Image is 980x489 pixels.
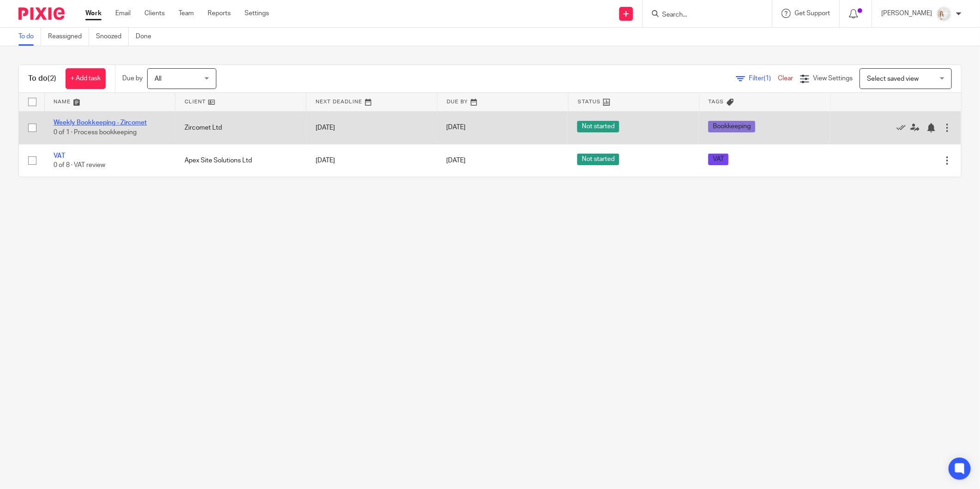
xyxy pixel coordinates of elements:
[447,157,466,164] span: [DATE]
[122,74,143,83] p: Due by
[937,6,951,21] img: Image.jpeg
[179,9,194,18] a: Team
[54,153,65,159] a: VAT
[18,28,41,46] a: To do
[85,9,102,18] a: Work
[48,28,89,46] a: Reassigned
[306,144,437,177] td: [DATE]
[54,129,137,136] span: 0 of 1 · Process bookkeeping
[175,111,306,144] td: Zircomet Ltd
[896,123,910,132] a: Mark as done
[708,154,729,165] span: VAT
[867,76,919,82] span: Select saved view
[813,75,853,82] span: View Settings
[795,10,830,17] span: Get Support
[136,28,158,46] a: Done
[661,11,744,19] input: Search
[96,28,129,46] a: Snoozed
[577,154,619,165] span: Not started
[54,162,105,168] span: 0 of 8 · VAT review
[778,75,793,82] a: Clear
[708,121,755,132] span: Bookkeeping
[155,76,161,82] span: All
[881,9,932,18] p: [PERSON_NAME]
[48,75,56,82] span: (2)
[306,111,437,144] td: [DATE]
[208,9,231,18] a: Reports
[749,75,778,82] span: Filter
[54,119,147,126] a: Weekly Bookkeeping - Zircomet
[115,9,131,18] a: Email
[66,68,106,89] a: + Add task
[764,75,771,82] span: (1)
[245,9,269,18] a: Settings
[28,74,56,83] h1: To do
[447,125,466,131] span: [DATE]
[709,99,724,104] span: Tags
[18,7,65,20] img: Pixie
[175,144,306,177] td: Apex Site Solutions Ltd
[144,9,165,18] a: Clients
[577,121,619,132] span: Not started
